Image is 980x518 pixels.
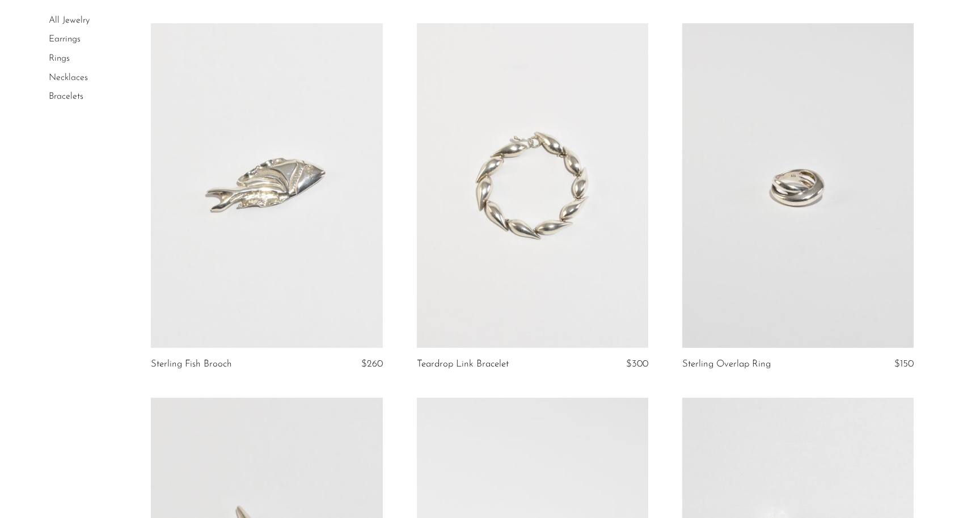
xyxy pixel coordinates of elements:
[894,359,914,369] span: $150
[49,73,88,82] a: Necklaces
[49,92,83,101] a: Bracelets
[682,359,771,369] a: Sterling Overlap Ring
[151,359,232,369] a: Sterling Fish Brooch
[626,359,648,369] span: $300
[49,16,90,25] a: All Jewelry
[417,359,509,369] a: Teardrop Link Bracelet
[49,54,70,63] a: Rings
[361,359,383,369] span: $260
[49,35,81,44] a: Earrings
